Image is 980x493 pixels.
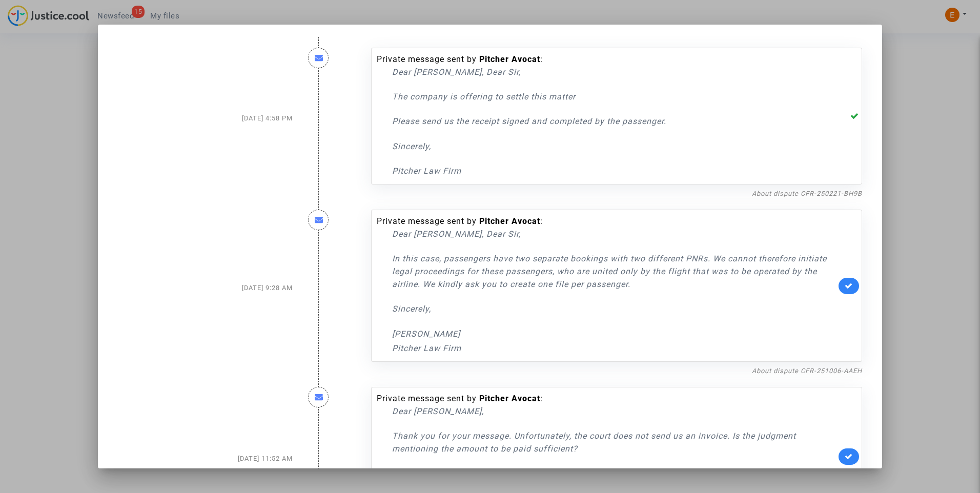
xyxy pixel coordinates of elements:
[479,394,540,403] b: Pitcher Avocat
[392,342,836,355] p: Pitcher Law Firm
[479,216,540,226] b: Pitcher Avocat
[110,199,300,377] div: [DATE] 9:28 AM
[392,66,836,78] p: Dear [PERSON_NAME], Dear Sir,
[392,140,836,153] p: Sincerely,
[392,327,836,340] p: [PERSON_NAME]
[110,37,300,199] div: [DATE] 4:58 PM
[377,215,836,355] div: Private message sent by :
[392,252,836,291] p: In this case, passengers have two separate bookings with two different PNRs. We cannot therefore ...
[392,228,836,240] p: Dear [PERSON_NAME], Dear Sir,
[392,90,836,103] p: The company is offering to settle this matter
[752,367,862,375] a: About dispute CFR-251006-AAEH
[392,467,836,480] p: Sincerely,
[392,165,836,177] p: Pitcher Law Firm
[479,54,540,64] b: Pitcher Avocat
[392,429,836,455] p: Thank you for your message. Unfortunately, the court does not send us an invoice. Is the judgment...
[392,405,836,418] p: Dear [PERSON_NAME],
[392,115,836,128] p: Please send us the receipt signed and completed by the passenger.
[377,53,836,177] div: Private message sent by :
[392,302,836,315] p: Sincerely,
[752,190,862,197] a: About dispute CFR-250221-BH9B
